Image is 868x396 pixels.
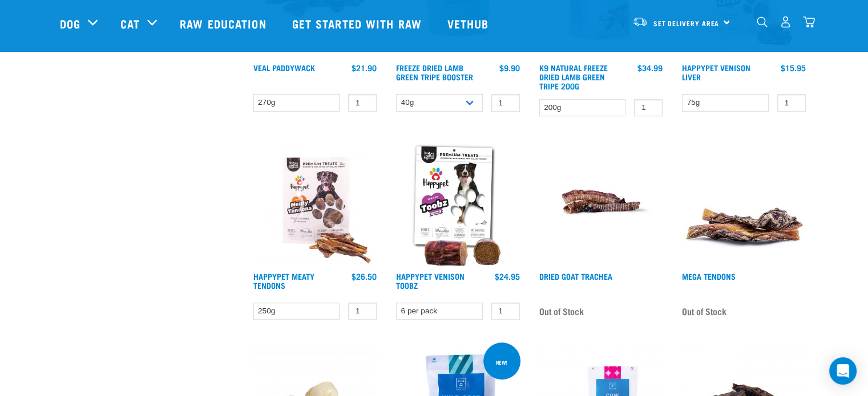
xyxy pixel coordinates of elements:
[757,17,768,27] img: home-icon-1@2x.png
[679,137,809,266] img: 1295 Mega Tendons 01
[491,354,512,371] div: new!
[632,17,648,27] img: van-moving.png
[491,94,520,112] input: 1
[253,274,314,287] a: Happypet Meaty Tendons
[348,94,377,112] input: 1
[634,99,663,117] input: 1
[499,63,520,72] div: $9.90
[539,274,612,278] a: Dried Goat Trachea
[539,303,584,320] span: Out of Stock
[436,1,503,46] a: Vethub
[653,21,720,25] span: Set Delivery Area
[393,137,523,266] img: Venison Toobz
[396,274,465,287] a: Happypet Venison Toobz
[637,63,663,72] div: $34.99
[803,16,815,28] img: home-icon@2x.png
[396,66,473,79] a: Freeze Dried Lamb Green Tripe Booster
[120,15,140,32] a: Cat
[352,272,377,281] div: $26.50
[253,66,315,70] a: Veal Paddywack
[682,303,726,320] span: Out of Stock
[281,1,436,46] a: Get started with Raw
[539,66,608,88] a: K9 Natural Freeze Dried Lamb Green Tripe 200g
[495,272,520,281] div: $24.95
[781,63,806,72] div: $15.95
[251,137,380,266] img: Happy Pet Meaty Tendons New Package
[682,274,736,278] a: Mega Tendons
[352,63,377,72] div: $21.90
[536,137,666,266] img: Raw Essentials Goat Trachea
[777,94,806,112] input: 1
[682,66,750,79] a: Happypet Venison Liver
[348,303,377,320] input: 1
[168,1,280,46] a: Raw Education
[780,16,792,28] img: user.png
[60,15,80,32] a: Dog
[829,357,857,385] div: Open Intercom Messenger
[491,303,520,320] input: 1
